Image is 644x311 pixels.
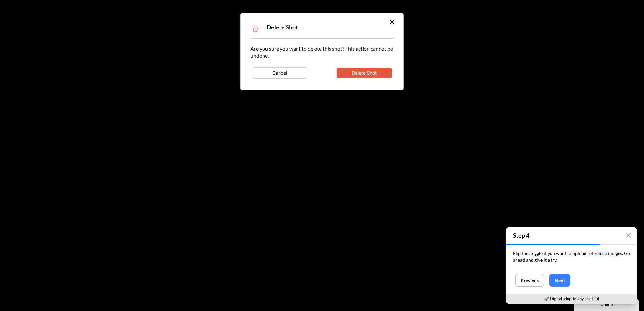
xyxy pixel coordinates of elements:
[267,24,298,31] span: Delete Shot
[549,274,570,287] button: Next
[250,45,394,80] div: Are you sure you want to delete this shot? This action cannot be undone.
[544,296,599,301] a: 🚀 Digital adoption by Usetiful
[513,250,630,263] p: Flip this toggle if you want to upload reference images. Go ahead and give it a try.
[250,24,260,34] img: Trash Icon
[515,274,544,287] button: Previous
[337,68,392,78] button: Delete Shot
[5,6,60,10] div: Online
[506,227,637,244] h3: Step 4
[252,67,307,79] button: Cancel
